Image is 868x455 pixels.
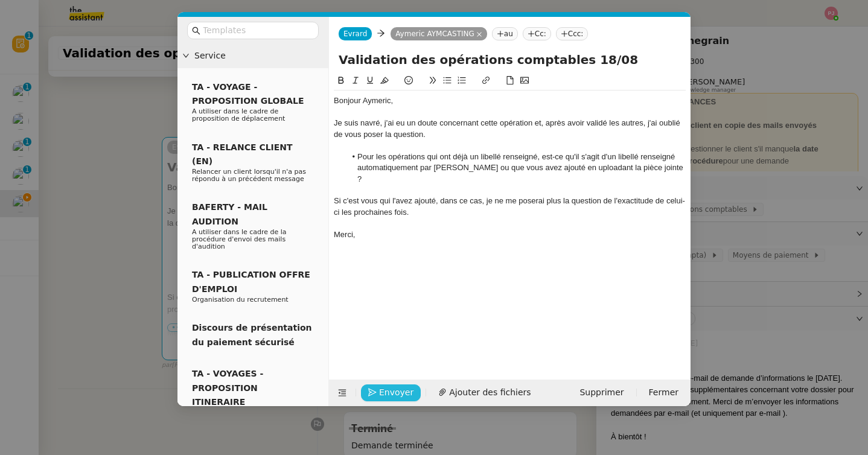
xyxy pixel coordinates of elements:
span: Organisation du recrutement [192,296,289,304]
div: Merci, [334,229,686,240]
div: Si c'est vous qui l'avez ajouté, dans ce cas, je ne me poserai plus la question de l'exactitude d... [334,196,686,218]
div: Bonjour Aymeric, [334,95,686,106]
nz-tag: Aymeric AYMCASTING [391,27,487,40]
span: Ajouter des fichiers [449,386,531,399]
input: Subject [339,51,681,69]
span: Relancer un client lorsqu'il n'a pas répondu à un précédent message [192,168,306,183]
div: Je suis navré, j'ai eu un doute concernant cette opération et, après avoir validé les autres, j'a... [334,118,686,140]
span: TA - VOYAGES - PROPOSITION ITINERAIRE [192,369,263,407]
span: Evrard [343,30,367,38]
div: Service [177,44,328,68]
span: A utiliser dans le cadre de proposition de déplacement [192,107,285,122]
span: Fermer [649,386,678,399]
li: Pour les opérations qui ont déjà un libellé renseigné, est-ce qu'il s'agit d'un libellé renseigné... [346,151,686,185]
button: Ajouter des fichiers [431,384,538,401]
input: Templates [203,24,311,37]
nz-tag: Cc: [523,27,551,40]
span: BAFERTY - MAIL AUDITION [192,202,267,226]
nz-tag: au [492,27,518,40]
button: Fermer [642,384,686,401]
span: Envoyer [379,386,413,399]
span: Service [194,49,324,63]
button: Envoyer [361,384,421,401]
span: TA - PUBLICATION OFFRE D'EMPLOI [192,270,310,293]
button: Supprimer [572,384,631,401]
nz-tag: Ccc: [556,27,589,40]
span: TA - VOYAGE - PROPOSITION GLOBALE [192,82,304,106]
span: A utiliser dans le cadre de la procédure d'envoi des mails d'audition [192,228,287,250]
span: Discours de présentation du paiement sécurisé [192,323,312,346]
span: Supprimer [579,386,624,399]
span: TA - RELANCE CLIENT (EN) [192,142,293,166]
